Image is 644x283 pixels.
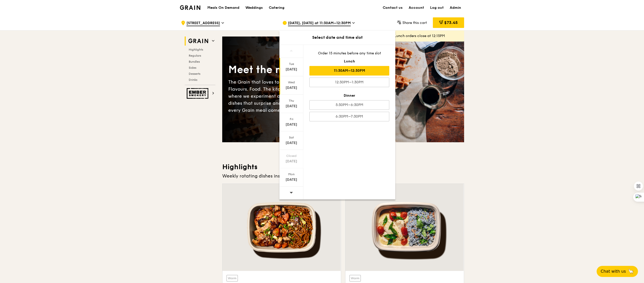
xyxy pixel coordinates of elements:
span: 🦙 [628,268,634,274]
div: 11:30AM–12:30PM [309,66,389,76]
a: Log out [427,0,447,15]
span: $73.45 [444,20,458,25]
div: 6:30PM–7:30PM [309,112,389,121]
div: [DATE] [280,140,303,146]
div: [DATE] [280,85,303,90]
a: Weddings [242,0,266,15]
div: [DATE] [280,159,303,164]
h3: Highlights [222,162,464,171]
div: Catering [269,0,284,15]
div: [DATE] [280,104,303,109]
div: Order 15 minutes before any time slot [309,51,389,56]
a: Catering [266,0,287,15]
div: [DATE] [280,177,303,182]
a: Admin [447,0,464,15]
div: Lunch orders close at 12:15PM [395,33,460,39]
span: Drinks [189,78,197,82]
a: Contact us [380,0,406,15]
div: Meet the new Grain [228,63,343,77]
div: Warm [227,275,238,281]
img: Ember Smokery web logo [187,88,210,99]
span: [DATE], [DATE] at 11:30AM–12:30PM [288,21,351,26]
img: Grain [180,5,200,10]
div: [DATE] [280,67,303,72]
div: The Grain that loves to play. With ingredients. Flavours. Food. The kitchen is our happy place, w... [228,79,343,114]
div: Warm [349,275,361,281]
span: Bundles [189,60,200,63]
div: 12:30PM–1:30PM [309,78,389,87]
div: Lunch [309,59,389,64]
div: Weekly rotating dishes inspired by flavours from around the world. [222,172,464,180]
div: Dinner [309,93,389,98]
div: Wed [280,80,303,84]
div: Thu [280,99,303,103]
span: Sides [189,66,196,69]
span: [STREET_ADDRESS] [186,21,220,26]
span: Desserts [189,72,200,76]
h1: Meals On Demand [207,5,239,10]
span: Highlights [189,48,203,51]
div: Select date and time slot [279,34,395,41]
div: Tue [280,62,303,66]
img: Grain web logo [187,37,210,46]
div: 5:30PM–6:30PM [309,100,389,110]
div: Sat [280,135,303,139]
div: Weddings [245,0,263,15]
a: Account [406,0,427,15]
div: Closed [280,154,303,158]
div: Mon [280,172,303,176]
span: Chat with us [601,268,626,274]
div: Fri [280,117,303,121]
span: Regulars [189,54,201,57]
div: [DATE] [280,122,303,127]
span: Share this cart [402,21,427,25]
button: Chat with us🦙 [597,266,638,277]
